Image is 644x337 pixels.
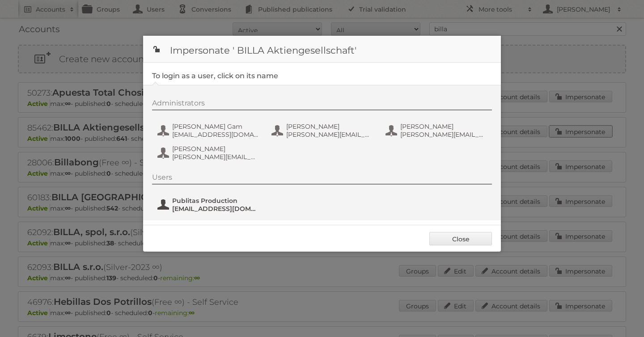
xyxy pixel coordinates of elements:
legend: To login as a user, click on its name [152,72,278,80]
span: [PERSON_NAME] [400,122,487,131]
span: [PERSON_NAME][EMAIL_ADDRESS][DOMAIN_NAME] [400,131,487,139]
span: [PERSON_NAME][EMAIL_ADDRESS][DOMAIN_NAME] [286,131,373,139]
a: Close [429,232,492,245]
span: [PERSON_NAME] Gam [172,122,259,131]
button: [PERSON_NAME] [PERSON_NAME][EMAIL_ADDRESS][DOMAIN_NAME] [157,144,262,162]
button: Publitas Production [EMAIL_ADDRESS][DOMAIN_NAME] [157,196,262,214]
button: [PERSON_NAME] [PERSON_NAME][EMAIL_ADDRESS][DOMAIN_NAME] [271,122,376,139]
span: [EMAIL_ADDRESS][DOMAIN_NAME] [172,131,259,139]
div: Users [152,173,492,185]
span: [EMAIL_ADDRESS][DOMAIN_NAME] [172,205,259,213]
span: [PERSON_NAME] [172,145,259,153]
span: Publitas Production [172,197,259,205]
button: [PERSON_NAME] [PERSON_NAME][EMAIL_ADDRESS][DOMAIN_NAME] [385,122,490,139]
h1: Impersonate ' BILLA Aktiengesellschaft' [143,36,501,63]
div: Administrators [152,99,492,110]
span: [PERSON_NAME] [286,122,373,131]
button: [PERSON_NAME] Gam [EMAIL_ADDRESS][DOMAIN_NAME] [157,122,262,139]
span: [PERSON_NAME][EMAIL_ADDRESS][DOMAIN_NAME] [172,153,259,161]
